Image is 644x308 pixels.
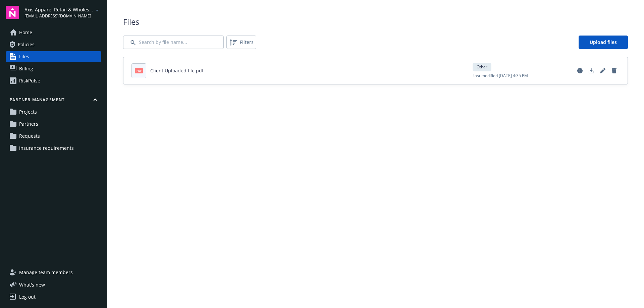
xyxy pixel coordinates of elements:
a: Download document [586,65,597,76]
span: Files [19,51,29,62]
input: Search by file name... [123,36,224,49]
span: Last modified [DATE] 4:35 PM [473,73,528,79]
button: Partner management [6,97,101,105]
a: Manage team members [6,267,101,278]
a: Projects [6,107,101,117]
span: Policies [18,39,35,50]
a: Files [6,51,101,62]
a: Billing [6,63,101,74]
span: Other [475,64,489,70]
a: Client Uploaded file.pdf [150,67,204,74]
a: Partners [6,119,101,129]
div: Log out [19,292,36,302]
a: View file details [575,65,585,76]
a: Delete document [609,65,620,76]
button: Axis Apparel Retail & Wholesale, LLC[EMAIL_ADDRESS][DOMAIN_NAME]arrowDropDown [24,6,101,19]
a: RiskPulse [6,75,101,86]
div: RiskPulse [19,75,40,86]
img: navigator-logo.svg [6,6,19,19]
a: Policies [6,39,101,50]
span: Upload files [590,39,617,45]
a: Upload files [579,36,628,49]
span: Axis Apparel Retail & Wholesale, LLC [24,6,93,13]
span: Billing [19,63,33,74]
span: What ' s new [19,281,45,288]
a: Edit document [597,65,608,76]
span: Partners [19,119,38,129]
a: Home [6,27,101,38]
span: Insurance requirements [19,143,74,153]
span: Manage team members [19,267,73,278]
a: arrowDropDown [93,6,101,14]
span: Filters [228,37,255,48]
span: pdf [135,68,143,73]
span: Home [19,27,32,38]
button: Filters [226,36,256,49]
span: Projects [19,107,37,117]
span: Filters [240,39,254,46]
span: Files [123,16,628,27]
a: Requests [6,131,101,141]
a: Insurance requirements [6,143,101,153]
button: What's new [6,281,56,288]
span: Requests [19,131,40,141]
span: [EMAIL_ADDRESS][DOMAIN_NAME] [24,13,93,19]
